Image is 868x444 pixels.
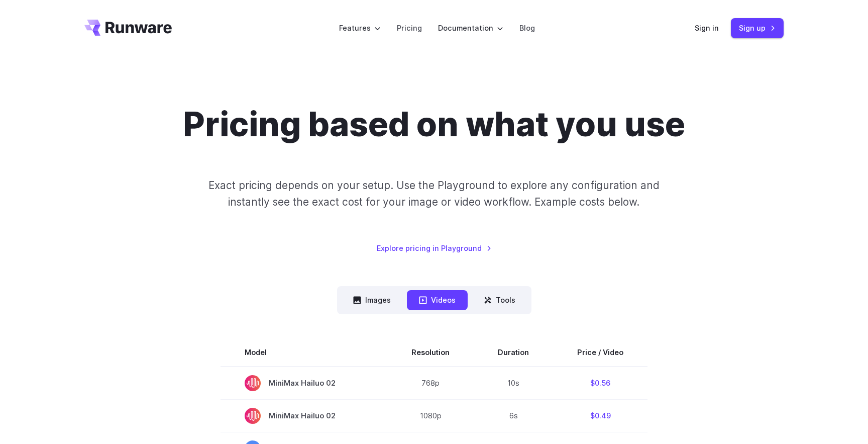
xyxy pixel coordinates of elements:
[472,290,527,310] button: Tools
[553,399,647,432] td: $0.49
[339,22,381,34] label: Features
[387,399,474,432] td: 1080p
[377,242,492,254] a: Explore pricing in Playground
[397,22,422,34] a: Pricing
[407,290,468,310] button: Videos
[245,375,363,391] span: MiniMax Hailuo 02
[341,290,403,310] button: Images
[474,367,553,400] td: 10s
[189,177,679,211] p: Exact pricing depends on your setup. Use the Playground to explore any configuration and instantl...
[553,367,647,400] td: $0.56
[438,22,503,34] label: Documentation
[731,18,784,38] a: Sign up
[553,338,647,367] th: Price / Video
[474,399,553,432] td: 6s
[245,408,363,424] span: MiniMax Hailuo 02
[84,20,172,36] a: Go to /
[474,338,553,367] th: Duration
[183,105,685,145] h1: Pricing based on what you use
[695,22,719,34] a: Sign in
[519,22,535,34] a: Blog
[387,338,474,367] th: Resolution
[221,338,387,367] th: Model
[387,367,474,400] td: 768p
